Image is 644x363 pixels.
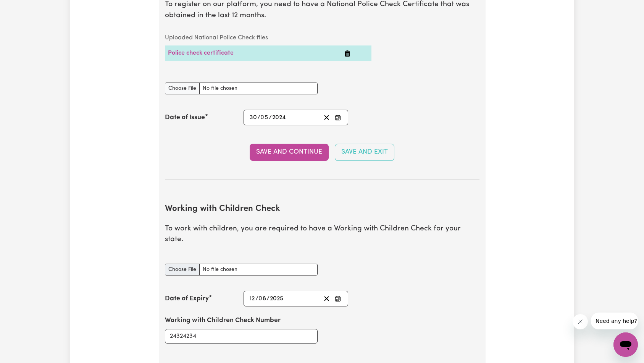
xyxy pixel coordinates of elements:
span: / [266,295,270,302]
h2: Working with Children Check [165,204,479,214]
label: Date of Expiry [165,294,209,304]
span: / [255,295,258,302]
span: 0 [258,296,262,302]
p: To work with children, you are required to have a Working with Children Check for your state. [165,224,479,246]
button: Enter the Date of Issue of your National Police Check [332,112,343,123]
caption: Uploaded National Police Check files [165,30,371,45]
span: / [257,114,260,121]
span: / [269,114,272,121]
input: ---- [272,112,287,123]
a: Police check certificate [168,50,234,56]
input: -- [259,293,266,304]
button: Clear date [321,293,332,304]
button: Clear date [321,112,332,123]
button: Delete Police check certificate [344,49,350,58]
input: -- [261,112,269,123]
iframe: Button to launch messaging window [613,332,638,357]
input: -- [249,112,257,123]
input: ---- [270,293,284,304]
label: Working with Children Check Number [165,316,281,326]
iframe: Close message [573,314,588,329]
span: 0 [260,115,264,121]
label: Date of Issue [165,113,205,123]
button: Save and Exit [335,144,394,160]
button: Enter the Date of Expiry of your Working with Children Check [332,293,343,304]
iframe: Message from company [591,313,638,329]
input: -- [249,293,255,304]
button: Save and Continue [250,144,329,160]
